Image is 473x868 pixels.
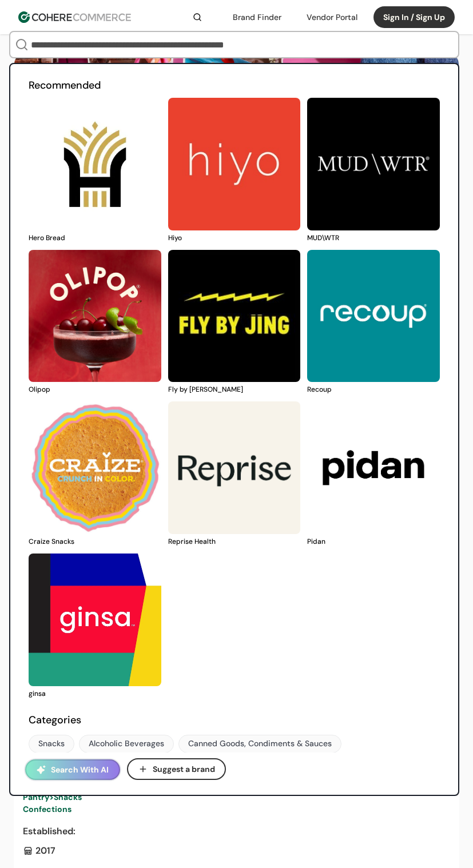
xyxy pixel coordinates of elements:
[23,803,450,815] div: Confections
[29,712,440,728] h2: Categories
[18,11,131,23] img: Cohere Logo
[188,738,332,750] div: Canned Goods, Condiments & Sauces
[25,759,120,780] button: Search With AI
[79,735,174,753] a: Alcoholic Beverages
[29,735,74,753] a: Snacks
[127,758,226,780] button: Suggest a brand
[23,791,450,815] a: Pantry>SnacksConfections
[38,738,65,750] div: Snacks
[54,792,82,802] span: Snacks
[89,738,164,750] div: Alcoholic Beverages
[23,792,49,802] span: Pantry
[23,844,450,858] div: 2017
[373,6,455,28] button: Sign In / Sign Up
[23,825,450,838] div: Established :
[49,792,54,802] span: >
[29,78,440,93] h2: Recommended
[178,735,341,753] a: Canned Goods, Condiments & Sauces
